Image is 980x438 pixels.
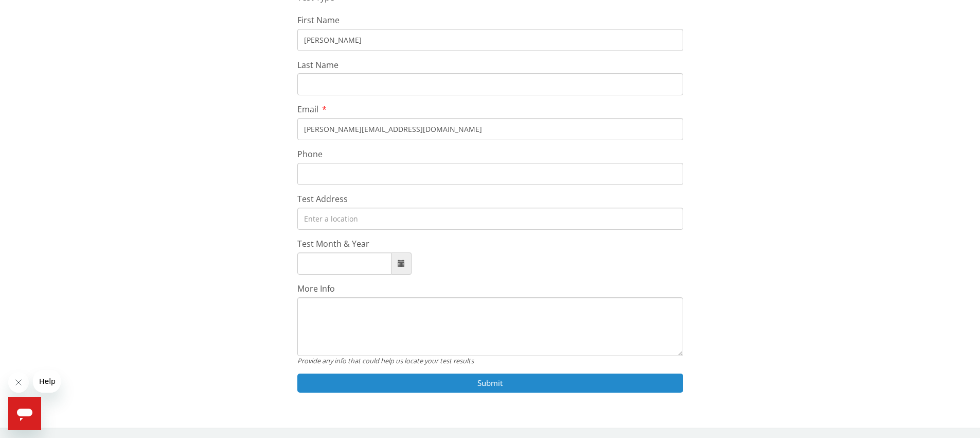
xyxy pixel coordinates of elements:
[297,238,369,249] span: Test Month & Year
[8,397,41,430] iframe: Button to launch messaging window
[8,372,29,393] iframe: Close message
[297,14,340,26] span: First Name
[297,356,683,365] div: Provide any info that could help us locate your test results
[297,283,335,294] span: More Info
[297,193,348,205] span: Test Address
[297,208,683,230] input: Enter a location
[33,370,61,393] iframe: Message from company
[297,148,323,160] span: Phone
[297,104,318,115] span: Email
[297,59,338,71] span: Last Name
[297,374,683,393] button: Submit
